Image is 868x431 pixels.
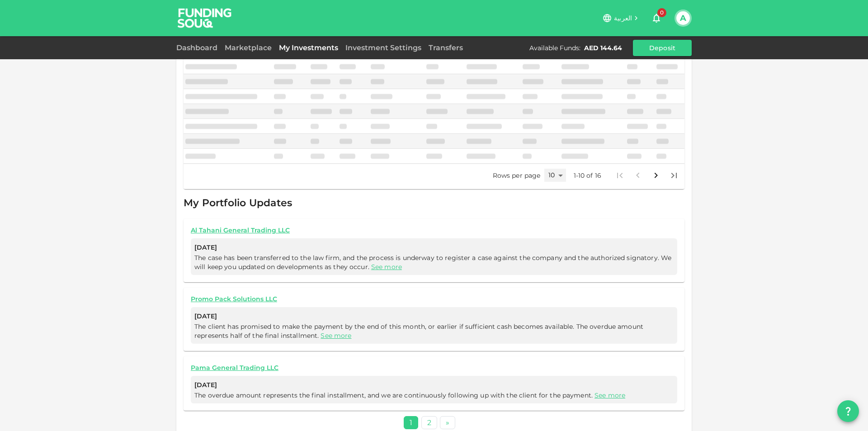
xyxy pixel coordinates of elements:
[574,171,602,180] p: 1-10 of 16
[594,391,625,399] a: See more
[837,400,859,422] button: question
[194,254,671,271] span: The case has been transferred to the law firm, and the process is underway to register a case aga...
[440,416,455,429] a: Next
[493,171,541,180] p: Rows per page
[221,43,275,52] a: Marketplace
[191,364,677,372] a: Pama General Trading LLC
[176,43,221,52] a: Dashboard
[194,379,674,391] span: [DATE]
[275,43,342,52] a: My Investments
[194,391,627,399] span: The overdue amount represents the final installment, and we are continuously following up with th...
[529,43,580,52] div: Available Funds :
[647,9,665,27] button: 0
[544,169,566,182] div: 10
[446,418,449,427] span: »
[633,40,692,56] button: Deposit
[194,322,643,340] span: The client has promised to make the payment by the end of this month, or earlier if sufficient ca...
[321,332,351,340] a: See more
[665,166,683,185] button: Go to last page
[614,14,632,22] span: العربية
[647,166,665,185] button: Go to next page
[194,311,674,322] span: [DATE]
[184,197,292,209] span: My Portfolio Updates
[191,295,677,303] a: Promo Pack Solutions LLC
[676,11,690,25] button: A
[342,43,425,52] a: Investment Settings
[371,263,402,271] a: See more
[191,226,677,235] a: Al Tahani General Trading LLC
[421,416,437,429] a: 2
[425,43,467,52] a: Transfers
[194,242,674,253] span: [DATE]
[584,43,622,52] div: AED 144.64
[657,8,666,17] span: 0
